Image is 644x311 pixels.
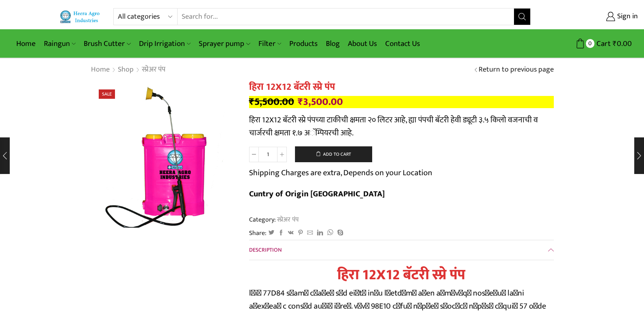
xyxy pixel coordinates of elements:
[249,240,554,260] a: Description
[40,34,80,53] a: Raingun
[381,34,424,53] a: Contact Us
[586,39,594,48] span: 0
[322,34,344,53] a: Blog
[479,65,554,75] a: Return to previous page
[276,214,299,225] a: स्प्रेअर पंप
[91,65,166,75] nav: Breadcrumb
[12,34,40,53] a: Home
[249,215,299,224] span: Category:
[543,9,638,24] a: Sign in
[249,245,282,254] span: Description
[195,34,254,53] a: Sprayer pump
[178,9,514,25] input: Search for...
[91,81,237,228] img: Heera 12X8 Batry Spear Pum Pink
[249,94,254,110] span: ₹
[249,113,554,139] p: हिरा 12X12 बॅटरी स्प्रे पंपच्या टाकीची क्षमता २० लिटर आहे, ह्या पंपची बॅटरी हेवी ड्यूटी ३.५ किलो ...
[514,9,530,25] button: Search button
[80,34,134,53] a: Brush Cutter
[249,94,294,110] bdi: 5,500.00
[91,65,110,75] a: Home
[99,89,115,99] span: Sale
[615,11,638,22] span: Sign in
[539,36,632,51] a: 0 Cart ₹0.00
[337,263,465,287] strong: हिरा 12X12 बॅटरी स्प्रे पंप
[594,38,611,49] span: Cart
[249,228,267,238] span: Share:
[135,34,195,53] a: Drip Irrigation
[298,94,303,110] span: ₹
[259,147,277,162] input: Product quantity
[613,37,617,50] span: ₹
[613,37,632,50] bdi: 0.00
[117,65,134,75] a: Shop
[298,94,343,110] bdi: 3,500.00
[285,34,322,53] a: Products
[295,146,372,163] button: Add to cart
[249,166,432,179] p: Shipping Charges are extra, Depends on your Location
[141,65,166,75] a: स्प्रेअर पंप
[344,34,381,53] a: About Us
[249,81,554,93] h1: हिरा 12X12 बॅटरी स्प्रे पंप
[249,187,385,201] b: Cuntry of Origin [GEOGRAPHIC_DATA]
[254,34,285,53] a: Filter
